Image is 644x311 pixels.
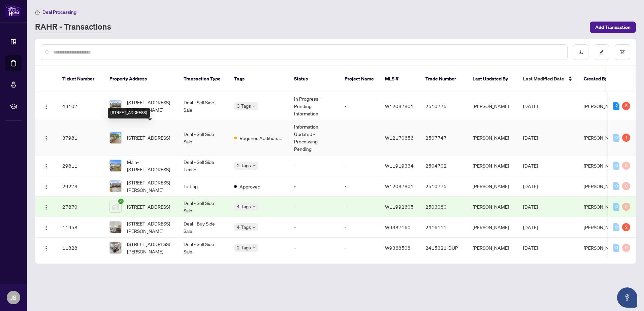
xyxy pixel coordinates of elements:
div: 0 [613,182,619,190]
td: [PERSON_NAME] [467,238,518,258]
img: Logo [43,246,49,251]
td: 2416111 [420,217,467,238]
td: - [289,155,339,176]
span: [STREET_ADDRESS][PERSON_NAME] [127,240,173,255]
button: download [573,44,588,60]
td: - [289,197,339,217]
img: Logo [43,225,49,231]
span: [PERSON_NAME] [584,224,620,230]
div: 1 [622,134,630,142]
span: Last Modified Date [523,75,564,82]
button: Logo [41,181,52,192]
button: Open asap [617,287,637,308]
td: - [339,155,380,176]
span: [DATE] [523,183,538,189]
span: down [252,226,256,229]
div: 0 [613,244,619,252]
div: 0 [622,182,630,190]
td: Deal - Sell Side Lease [178,155,229,176]
span: [PERSON_NAME] [584,163,620,169]
th: Ticket Number [57,66,104,92]
td: Deal - Sell Side Sale [178,120,229,155]
img: thumbnail-img [110,100,121,112]
td: [PERSON_NAME] [467,120,518,155]
td: [PERSON_NAME] [467,155,518,176]
div: 0 [622,162,630,170]
span: [STREET_ADDRESS][PERSON_NAME] [127,179,173,194]
span: home [35,10,40,14]
button: Logo [41,160,52,171]
td: - [339,120,380,155]
th: MLS # [380,66,420,92]
span: download [578,50,583,55]
td: - [289,238,339,258]
span: 2 Tags [237,244,251,251]
td: 43107 [57,92,104,120]
td: 2510775 [420,92,467,120]
span: 3 Tags [237,102,251,110]
th: Trade Number [420,66,467,92]
span: Deal Processing [42,9,76,15]
td: 11958 [57,217,104,238]
div: [STREET_ADDRESS] [108,108,150,118]
th: Project Name [339,66,380,92]
a: RAHR - Transactions [35,21,111,33]
th: Status [289,66,339,92]
img: thumbnail-img [110,160,121,171]
img: logo [5,5,22,18]
td: [PERSON_NAME] [467,217,518,238]
span: 2 Tags [237,162,251,169]
td: - [339,92,380,120]
div: 0 [622,244,630,252]
span: [STREET_ADDRESS] [127,134,170,141]
td: - [339,197,380,217]
th: Property Address [104,66,178,92]
span: [STREET_ADDRESS] [127,203,170,210]
img: thumbnail-img [110,201,121,212]
span: Requires Additional Docs [239,134,283,142]
td: 37981 [57,120,104,155]
span: [PERSON_NAME] [584,103,620,109]
span: filter [620,50,625,55]
td: Listing [178,176,229,197]
td: - [339,217,380,238]
td: Deal - Sell Side Sale [178,238,229,258]
span: Approved [239,183,260,190]
div: 0 [622,203,630,211]
button: Logo [41,132,52,143]
td: Deal - Sell Side Sale [178,92,229,120]
td: - [339,176,380,197]
th: Last Modified Date [518,66,578,92]
td: 2507747 [420,120,467,155]
td: [PERSON_NAME] [467,92,518,120]
span: edit [599,50,604,55]
td: 27870 [57,197,104,217]
span: Add Transaction [595,22,631,33]
td: Deal - Buy Side Sale [178,217,229,238]
span: [PERSON_NAME] [584,204,620,210]
td: In Progress - Pending Information [289,92,339,120]
span: 4 Tags [237,223,251,231]
span: 4 Tags [237,203,251,210]
span: [DATE] [523,103,538,109]
img: Logo [43,164,49,169]
button: Logo [41,201,52,212]
th: Transaction Type [178,66,229,92]
span: W9387160 [385,224,411,230]
img: thumbnail-img [110,242,121,253]
button: Logo [41,222,52,233]
div: 2 [613,102,619,110]
span: down [252,104,256,108]
td: 29811 [57,155,104,176]
span: [DATE] [523,245,538,251]
td: 2504702 [420,155,467,176]
div: 0 [613,223,619,231]
span: down [252,246,256,249]
img: Logo [43,205,49,210]
td: [PERSON_NAME] [467,176,518,197]
img: Logo [43,136,49,141]
span: W11919334 [385,163,414,169]
th: Created By [578,66,619,92]
span: W12087801 [385,183,414,189]
td: 2510775 [420,176,467,197]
